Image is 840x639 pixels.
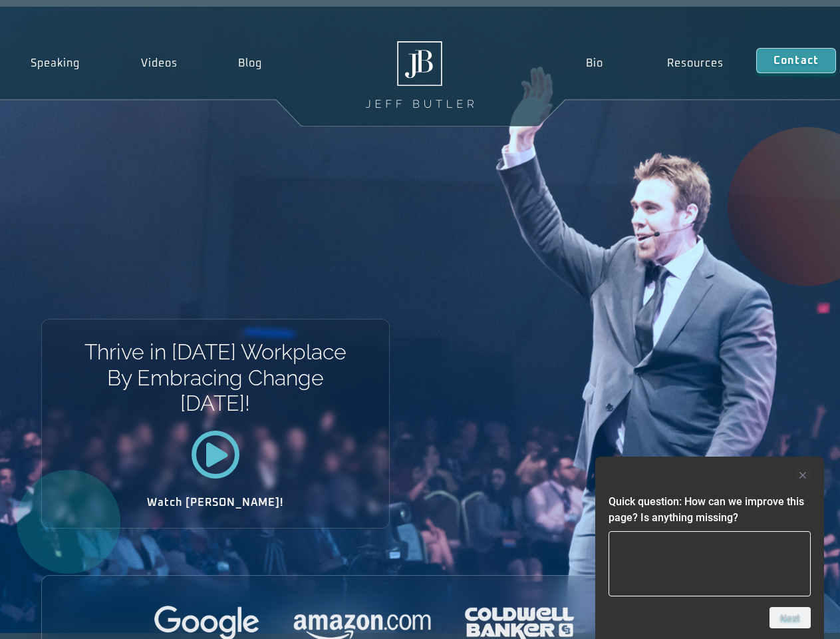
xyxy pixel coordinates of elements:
[756,48,836,73] a: Contact
[795,467,811,483] button: Hide survey
[609,494,811,526] h2: Quick question: How can we improve this page? Is anything missing?
[635,48,756,79] a: Resources
[110,48,208,79] a: Videos
[553,48,756,79] nav: Menu
[83,339,347,416] h1: Thrive in [DATE] Workplace By Embracing Change [DATE]!
[553,48,635,79] a: Bio
[208,48,293,79] a: Blog
[609,531,811,596] textarea: Quick question: How can we improve this page? Is anything missing?
[770,607,811,628] button: Next question
[773,55,819,66] span: Contact
[609,467,811,628] div: Quick question: How can we improve this page? Is anything missing?
[88,497,343,508] h2: Watch [PERSON_NAME]!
